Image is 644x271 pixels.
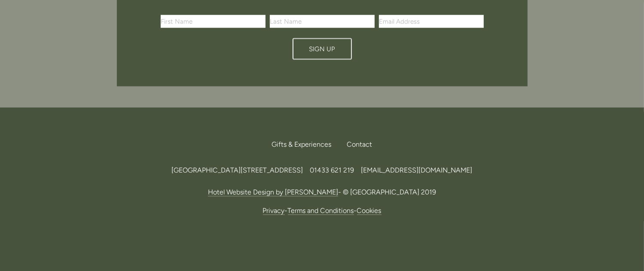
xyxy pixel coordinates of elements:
a: Terms and Conditions [288,206,354,215]
button: Sign Up [293,38,352,60]
a: Gifts & Experiences [272,135,339,154]
span: Gifts & Experiences [272,140,332,148]
p: - - [117,205,528,216]
input: Last Name [270,15,375,28]
input: Email Address [379,15,484,28]
div: Contact [340,135,372,154]
span: 01433 621 219 [310,166,354,174]
a: Privacy [263,206,285,215]
input: First Name [161,15,266,28]
a: Cookies [357,206,382,215]
a: [EMAIL_ADDRESS][DOMAIN_NAME] [361,166,473,174]
span: [GEOGRAPHIC_DATA][STREET_ADDRESS] [172,166,303,174]
p: - © [GEOGRAPHIC_DATA] 2019 [117,186,528,198]
span: Sign Up [309,45,335,53]
a: Hotel Website Design by [PERSON_NAME] [208,188,338,197]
